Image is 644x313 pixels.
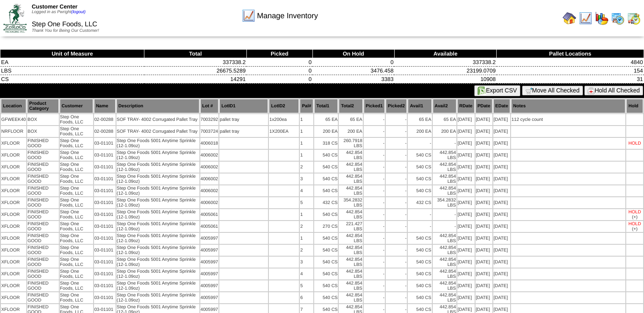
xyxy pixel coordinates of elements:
[0,50,144,58] th: Unit of Measure
[257,11,318,20] span: Manage Inventory
[457,221,475,232] td: [DATE]
[94,233,116,244] td: 03-01101
[94,138,116,149] td: 03-01101
[339,126,362,137] td: 200 EA
[144,58,246,67] td: 337338.2
[1,245,26,256] td: XFLOOR
[475,138,492,149] td: [DATE]
[116,221,199,232] td: Step One Foods 5001 Anytime Sprinkle (12-1.09oz)
[394,58,496,67] td: 337338.2
[314,233,338,244] td: 540 CS
[1,185,26,196] td: XFLOOR
[300,209,313,220] td: 1
[314,162,338,173] td: 540 CS
[457,185,475,196] td: [DATE]
[493,245,510,256] td: [DATE]
[364,126,385,137] td: -
[339,150,362,161] td: 442.854 LBS
[1,209,26,220] td: XFLOOR
[246,67,312,75] td: 0
[408,99,431,113] th: Avail1
[314,245,338,256] td: 540 CS
[511,99,625,113] th: Notes
[394,75,496,84] td: 10908
[200,268,219,279] td: 4005997
[27,257,59,268] td: FINISHED GOOD
[457,173,475,184] td: [DATE]
[27,162,59,173] td: FINISHED GOOD
[300,126,313,137] td: 1
[475,162,492,173] td: [DATE]
[246,58,312,67] td: 0
[475,197,492,208] td: [DATE]
[314,138,338,149] td: 318 CS
[300,162,313,173] td: 2
[433,221,456,232] td: -
[628,221,641,226] div: HOLD
[200,126,219,137] td: 7003724
[300,233,313,244] td: 1
[60,185,93,196] td: Step One Foods, LLC
[60,126,93,137] td: Step One Foods, LLC
[386,150,407,161] td: -
[364,197,385,208] td: -
[475,209,492,220] td: [DATE]
[94,173,116,184] td: 03-01101
[1,99,26,113] th: Location
[27,173,59,184] td: FINISHED GOOD
[493,126,510,137] td: [DATE]
[27,245,59,256] td: FINISHED GOOD
[116,173,199,184] td: Step One Foods 5001 Anytime Sprinkle (12-1.09oz)
[116,185,199,196] td: Step One Foods 5001 Anytime Sprinkle (12-1.09oz)
[312,75,394,84] td: 3383
[300,245,313,256] td: 2
[60,173,93,184] td: Step One Foods, LLC
[300,197,313,208] td: 5
[27,197,59,208] td: FINISHED GOOD
[408,257,431,268] td: 540 CS
[200,173,219,184] td: 4006002
[314,185,338,196] td: 540 CS
[339,138,362,149] td: 260.7918 LBS
[27,233,59,244] td: FINISHED GOOD
[27,280,59,291] td: FINISHED GOOD
[386,185,407,196] td: -
[386,126,407,137] td: -
[408,150,431,161] td: 540 CS
[493,221,510,232] td: [DATE]
[60,233,93,244] td: Step One Foods, LLC
[475,257,492,268] td: [DATE]
[595,11,608,25] img: graph.gif
[433,209,456,220] td: -
[493,138,510,149] td: [DATE]
[0,67,144,75] td: LBS
[364,221,385,232] td: -
[300,138,313,149] td: 1
[27,150,59,161] td: FINISHED GOOD
[433,162,456,173] td: 442.854 LBS
[116,233,199,244] td: Step One Foods 5001 Anytime Sprinkle (12-1.09oz)
[1,138,26,149] td: XFLOOR
[386,245,407,256] td: -
[478,87,486,95] img: excel.gif
[457,197,475,208] td: [DATE]
[433,197,456,208] td: 354.2832 LBS
[364,209,385,220] td: -
[457,209,475,220] td: [DATE]
[60,162,93,173] td: Step One Foods, LLC
[497,75,644,84] td: 31
[27,126,59,137] td: BOX
[408,268,431,279] td: 540 CS
[522,86,583,95] button: Move All Checked
[433,185,456,196] td: 442.854 LBS
[94,185,116,196] td: 03-01101
[32,21,97,28] span: Step One Foods, LLC
[339,257,362,268] td: 442.854 LBS
[394,67,496,75] td: 23199.0709
[626,99,643,113] th: Hold
[200,197,219,208] td: 4006002
[497,67,644,75] td: 154
[94,221,116,232] td: 03-01101
[475,99,492,113] th: PDate
[312,67,394,75] td: 3476.458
